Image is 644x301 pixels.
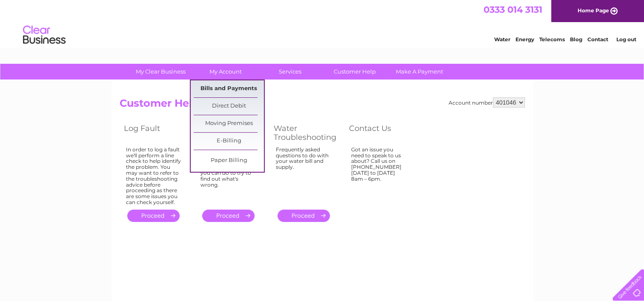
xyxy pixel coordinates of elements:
[278,210,330,222] a: .
[194,80,264,97] a: Bills and Payments
[269,122,345,144] th: Water Troubleshooting
[255,64,325,80] a: Services
[190,64,260,80] a: My Account
[539,36,565,43] a: Telecoms
[384,64,455,80] a: Make A Payment
[587,36,608,43] a: Contact
[449,97,525,108] div: Account number
[345,122,419,144] th: Contact Us
[126,147,181,205] div: In order to log a fault we'll perform a line check to help identify the problem. You may want to ...
[515,36,534,43] a: Energy
[320,64,390,80] a: Customer Help
[484,4,542,15] a: 0333 014 3131
[202,210,255,222] a: .
[570,36,582,43] a: Blog
[494,36,510,43] a: Water
[120,97,525,114] h2: Customer Help
[351,147,406,202] div: Got an issue you need to speak to us about? Call us on [PHONE_NUMBER] [DATE] to [DATE] 8am – 6pm.
[120,122,194,144] th: Log Fault
[616,36,636,43] a: Log out
[23,22,66,48] img: logo.png
[126,64,196,80] a: My Clear Business
[194,152,264,169] a: Paper Billing
[127,210,180,222] a: .
[200,147,257,202] div: If you're having problems with your phone there are some simple checks you can do to try to find ...
[194,115,264,132] a: Moving Premises
[121,5,524,41] div: Clear Business is a trading name of Verastar Limited (registered in [GEOGRAPHIC_DATA] No. 3667643...
[194,133,264,150] a: E-Billing
[194,98,264,115] a: Direct Debit
[276,147,332,202] div: Frequently asked questions to do with your water bill and supply.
